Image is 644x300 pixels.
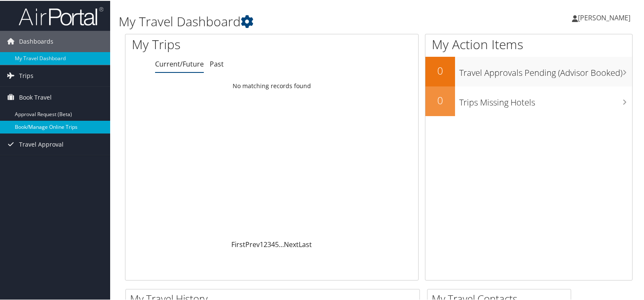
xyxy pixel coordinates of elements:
[299,239,312,248] a: Last
[425,35,632,53] h1: My Action Items
[425,56,632,86] a: 0Travel Approvals Pending (Advisor Booked)
[425,63,455,77] h2: 0
[155,58,204,68] a: Current/Future
[125,78,418,93] td: No matching records found
[284,239,299,248] a: Next
[425,92,455,107] h2: 0
[19,30,53,51] span: Dashboards
[578,12,630,22] span: [PERSON_NAME]
[19,6,103,25] img: airportal-logo.png
[267,239,271,248] a: 3
[271,239,275,248] a: 4
[260,239,264,248] a: 1
[275,239,279,248] a: 5
[231,239,245,248] a: First
[279,239,284,248] span: …
[459,92,632,108] h3: Trips Missing Hotels
[119,12,466,30] h1: My Travel Dashboard
[19,133,64,154] span: Travel Approval
[19,64,33,86] span: Trips
[459,62,632,78] h3: Travel Approvals Pending (Advisor Booked)
[264,239,267,248] a: 2
[425,86,632,115] a: 0Trips Missing Hotels
[245,239,260,248] a: Prev
[132,35,290,53] h1: My Trips
[572,4,639,30] a: [PERSON_NAME]
[210,58,224,68] a: Past
[19,86,52,107] span: Book Travel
